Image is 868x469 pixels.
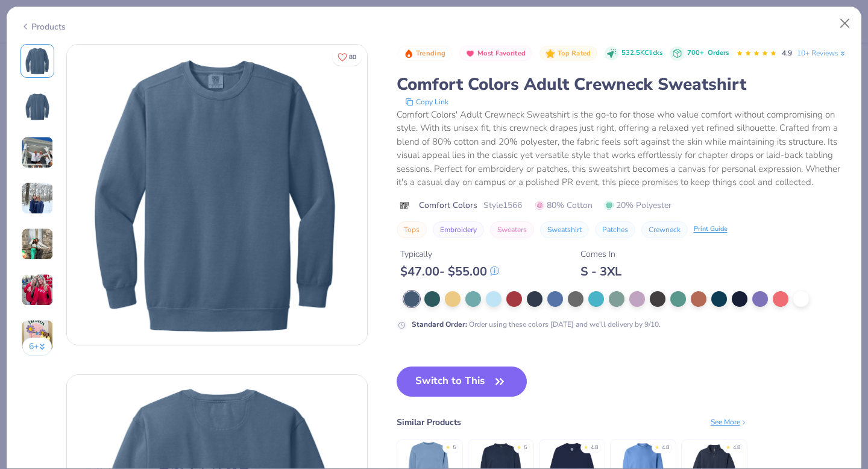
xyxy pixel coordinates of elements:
button: Embroidery [433,221,484,238]
div: $ 47.00 - $ 55.00 [400,264,499,279]
div: Comes In [580,248,621,260]
img: User generated content [21,319,54,352]
div: 4.9 Stars [736,44,777,63]
img: User generated content [21,228,54,260]
div: ★ [655,444,659,449]
span: 20% Polyester [605,199,671,212]
img: User generated content [21,136,54,169]
img: User generated content [21,274,54,306]
img: Top Rated sort [546,49,555,58]
div: ★ [517,444,521,449]
span: Top Rated [558,50,591,57]
span: Most Favorited [477,50,526,57]
button: Badge Button [459,46,532,61]
img: Front [67,45,367,345]
span: Comfort Colors [419,199,477,212]
button: copy to clipboard [401,96,452,108]
div: Products [20,20,66,33]
div: See More [711,417,747,427]
div: S - 3XL [580,264,621,279]
div: 4.8 [733,444,740,452]
img: Back [23,92,52,121]
img: Front [23,46,52,75]
span: 80 [349,54,356,60]
img: brand logo [397,201,413,210]
button: Sweatshirt [540,221,589,238]
button: Close [834,12,857,35]
div: Order using these colors [DATE] and we’ll delivery by 9/10. [412,319,661,330]
img: Trending sort [404,49,414,58]
button: Patches [595,221,635,238]
img: User generated content [21,182,54,215]
div: Similar Products [397,416,461,429]
div: 5 [453,444,456,452]
span: 4.9 [782,48,792,58]
div: 700+ [687,48,729,58]
button: Badge Button [539,46,597,61]
div: ★ [726,444,731,449]
button: Badge Button [398,46,452,61]
div: 5 [524,444,527,452]
div: ★ [445,444,450,449]
span: Trending [416,50,445,57]
button: Sweaters [490,221,534,238]
div: ★ [583,444,588,449]
button: Crewneck [641,221,688,238]
a: 10+ Reviews [797,48,847,58]
span: Orders [708,48,729,57]
span: 532.5K Clicks [621,48,662,58]
button: Tops [397,221,427,238]
div: 4.8 [591,444,598,452]
div: Comfort Colors Adult Crewneck Sweatshirt [397,73,848,96]
div: Comfort Colors' Adult Crewneck Sweatshirt is the go-to for those who value comfort without compro... [397,108,848,189]
img: Most Favorited sort [465,49,475,58]
strong: Standard Order : [412,319,467,329]
div: Print Guide [694,224,728,234]
button: Switch to This [397,367,527,397]
button: 6+ [22,338,52,356]
span: 80% Cotton [535,199,593,212]
span: Style 1566 [483,199,522,212]
div: 4.8 [662,444,669,452]
div: Typically [400,248,499,260]
button: Like [332,48,362,66]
